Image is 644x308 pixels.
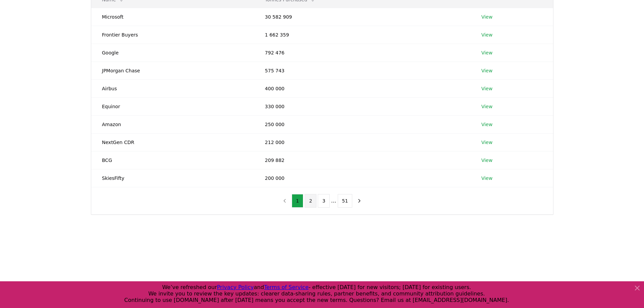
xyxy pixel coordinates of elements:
td: JPMorgan Chase [91,62,254,79]
a: View [481,31,493,38]
button: 51 [338,194,353,208]
td: 400 000 [254,79,471,97]
td: 330 000 [254,97,471,115]
li: ... [331,197,336,205]
a: View [481,103,493,110]
td: Microsoft [91,8,254,26]
button: 2 [305,194,316,208]
td: Frontier Buyers [91,26,254,44]
td: NextGen CDR [91,133,254,151]
td: 200 000 [254,169,471,187]
td: 250 000 [254,115,471,133]
td: 1 662 359 [254,26,471,44]
button: next page [354,194,365,208]
td: Equinor [91,97,254,115]
td: 792 476 [254,44,471,62]
td: BCG [91,151,254,169]
td: SkiesFifty [91,169,254,187]
td: Google [91,44,254,62]
a: View [481,85,493,92]
a: View [481,121,493,128]
td: 209 882 [254,151,471,169]
button: 3 [318,194,330,208]
a: View [481,67,493,74]
a: View [481,49,493,56]
a: View [481,14,493,20]
a: View [481,175,493,182]
td: 30 582 909 [254,8,471,26]
button: 1 [292,194,304,208]
td: 575 743 [254,62,471,79]
td: Amazon [91,115,254,133]
td: Airbus [91,79,254,97]
a: View [481,139,493,146]
a: View [481,157,493,164]
td: 212 000 [254,133,471,151]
